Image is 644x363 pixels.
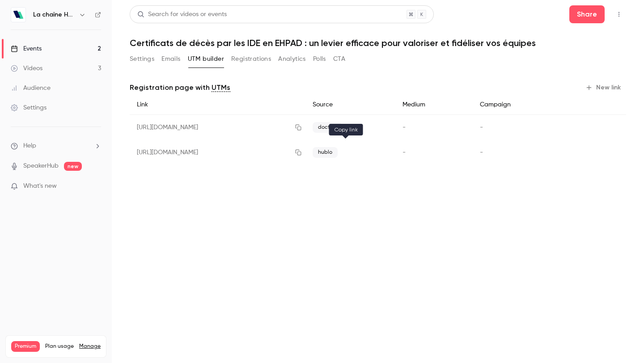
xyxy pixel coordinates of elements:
button: Registrations [231,52,271,66]
button: UTM builder [188,52,224,66]
a: Manage [79,343,101,350]
div: [URL][DOMAIN_NAME] [130,115,305,140]
div: Medium [395,95,473,115]
div: Videos [11,64,42,73]
h6: La chaîne Hublo [33,10,75,19]
span: What's new [23,181,57,191]
button: Share [569,5,605,23]
p: Registration page with [130,82,230,93]
button: Settings [130,52,154,66]
span: new [64,162,82,171]
button: CTA [333,52,345,66]
span: - [480,124,483,131]
div: [URL][DOMAIN_NAME] [130,140,305,165]
a: SpeakerHub [23,161,59,171]
button: New link [582,80,626,95]
button: Polls [313,52,326,66]
button: Emails [161,52,180,66]
img: La chaîne Hublo [11,8,25,22]
span: hublo [313,147,338,158]
span: doctrio [313,122,342,133]
div: Search for videos or events [137,10,227,19]
a: UTMs [212,82,230,93]
button: Analytics [278,52,306,66]
h1: Certificats de décès par les IDE en EHPAD : un levier efficace pour valoriser et fidéliser vos éq... [130,38,626,48]
li: help-dropdown-opener [11,141,101,151]
div: Link [130,95,305,115]
span: Premium [11,341,40,352]
span: - [402,124,406,131]
iframe: Noticeable Trigger [90,182,101,190]
span: - [480,149,483,156]
span: Help [23,141,36,151]
div: Campaign [473,95,567,115]
span: - [402,149,406,156]
span: Plan usage [45,343,74,350]
div: Settings [11,103,47,112]
div: Source [305,95,396,115]
div: Audience [11,84,51,93]
div: Events [11,44,42,53]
